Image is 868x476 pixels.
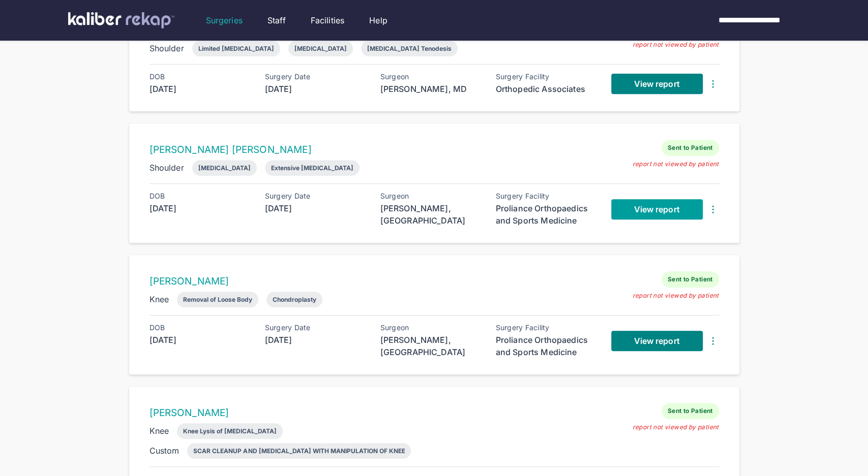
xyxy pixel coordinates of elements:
div: [DATE] [265,202,367,214]
a: Staff [267,14,286,26]
div: Surgery Facility [496,324,597,332]
div: DOB [149,324,251,332]
div: [PERSON_NAME], [GEOGRAPHIC_DATA] [380,202,482,227]
div: Custom [149,445,179,457]
div: DOB [149,73,251,81]
div: Surgeon [380,324,482,332]
div: [PERSON_NAME], MD [380,83,482,95]
div: Proliance Orthopaedics and Sports Medicine [496,202,597,227]
div: Surgery Date [265,324,367,332]
div: report not viewed by patient [632,423,719,431]
div: [MEDICAL_DATA] Tenodesis [367,45,452,52]
a: [PERSON_NAME] [149,275,229,287]
div: Knee Lysis of [MEDICAL_DATA] [183,427,277,435]
div: report not viewed by patient [632,292,719,300]
a: Help [369,14,387,26]
div: Shoulder [149,162,184,174]
img: DotsThreeVertical.31cb0eda.svg [707,203,719,215]
a: View report [611,331,703,351]
div: Proliance Orthopaedics and Sports Medicine [496,334,597,358]
a: View report [611,199,703,219]
div: [DATE] [149,334,251,346]
div: DOB [149,192,251,200]
a: Surgeries [206,14,243,26]
span: Sent to Patient [662,140,719,156]
div: Extensive [MEDICAL_DATA] [271,164,353,172]
img: DotsThreeVertical.31cb0eda.svg [707,335,719,347]
span: View report [634,204,679,214]
div: [DATE] [149,83,251,95]
div: Surgery Facility [496,73,597,81]
a: View report [611,74,703,94]
div: Surgeon [380,192,482,200]
div: [MEDICAL_DATA] [198,164,251,172]
div: Limited [MEDICAL_DATA] [198,45,274,52]
a: [PERSON_NAME] [PERSON_NAME] [149,144,312,155]
span: View report [634,79,679,89]
div: Surgeon [380,73,482,81]
div: Shoulder [149,42,184,54]
div: [DATE] [265,334,367,346]
span: View report [634,336,679,346]
div: Orthopedic Associates [496,83,597,95]
div: [DATE] [149,202,251,214]
div: Knee [149,293,169,305]
div: [MEDICAL_DATA] [294,45,347,52]
div: Removal of Loose Body [183,296,252,303]
div: Surgery Date [265,192,367,200]
a: Facilities [311,14,345,26]
div: Knee [149,425,169,437]
a: [PERSON_NAME] [149,407,229,419]
div: report not viewed by patient [632,160,719,168]
div: Chondroplasty [273,296,316,303]
div: [DATE] [265,83,367,95]
div: report not viewed by patient [632,41,719,49]
div: Surgery Facility [496,192,597,200]
img: DotsThreeVertical.31cb0eda.svg [707,78,719,90]
div: SCAR CLEANUP AND [MEDICAL_DATA] WITH MANIPULATION OF KNEE [193,447,405,455]
img: kaliber labs logo [68,12,174,28]
div: [PERSON_NAME], [GEOGRAPHIC_DATA] [380,334,482,358]
span: Sent to Patient [662,403,719,419]
span: Sent to Patient [662,271,719,288]
div: Surgery Date [265,73,367,81]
